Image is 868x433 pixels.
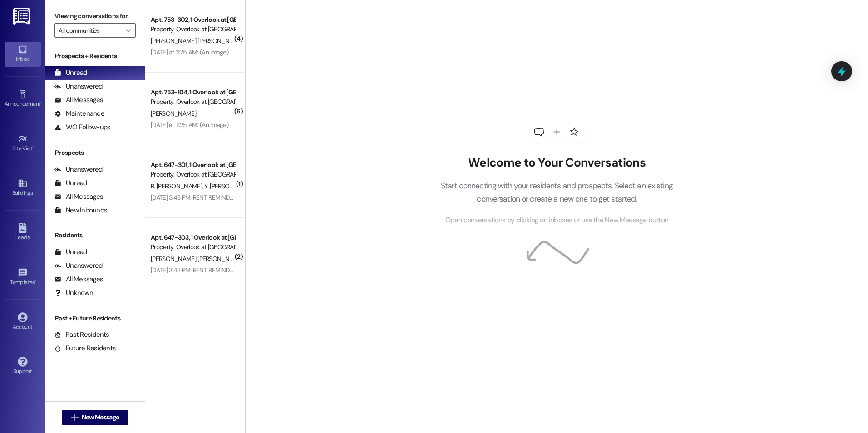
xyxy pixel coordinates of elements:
[427,179,686,205] p: Start connecting with your residents and prospects. Select an existing conversation or create a n...
[151,255,243,263] span: [PERSON_NAME] [PERSON_NAME]
[71,414,78,421] i: 
[54,288,93,298] div: Unknown
[33,144,34,150] span: •
[151,182,204,190] span: R. [PERSON_NAME]
[151,97,235,107] div: Property: Overlook at [GEOGRAPHIC_DATA]
[54,82,103,91] div: Unanswered
[54,261,103,271] div: Unanswered
[54,247,87,257] div: Unread
[151,37,243,45] span: [PERSON_NAME] [PERSON_NAME]
[45,231,145,240] div: Residents
[54,123,110,132] div: WO Follow-ups
[54,95,103,105] div: All Messages
[151,233,235,242] div: Apt. 647-303, 1 Overlook at [GEOGRAPHIC_DATA]
[45,314,145,323] div: Past + Future Residents
[54,165,103,174] div: Unanswered
[54,206,107,215] div: New Inbounds
[151,242,235,252] div: Property: Overlook at [GEOGRAPHIC_DATA]
[62,410,129,425] button: New Message
[5,131,41,156] a: Site Visit •
[35,278,36,284] span: •
[151,88,235,97] div: Apt. 753-104, 1 Overlook at [GEOGRAPHIC_DATA]
[5,310,41,334] a: Account
[5,42,41,66] a: Inbox
[54,9,136,23] label: Viewing conversations for
[204,182,255,190] span: Y. [PERSON_NAME]
[126,27,131,34] i: 
[151,160,235,170] div: Apt. 647-301, 1 Overlook at [GEOGRAPHIC_DATA]
[5,176,41,200] a: Buildings
[54,109,104,118] div: Maintenance
[54,275,103,284] div: All Messages
[151,170,235,179] div: Property: Overlook at [GEOGRAPHIC_DATA]
[59,23,121,38] input: All communities
[54,68,87,78] div: Unread
[427,156,686,170] h2: Welcome to Your Conversations
[54,344,116,353] div: Future Residents
[151,48,228,56] div: [DATE] at 11:25 AM: (An Image)
[151,109,196,118] span: [PERSON_NAME]
[5,354,41,379] a: Support
[82,413,119,422] span: New Message
[45,148,145,157] div: Prospects
[54,178,87,188] div: Unread
[54,330,109,340] div: Past Residents
[40,99,42,106] span: •
[445,215,668,226] span: Open conversations by clicking on inboxes or use the New Message button
[13,8,32,25] img: ResiDesk Logo
[151,25,235,34] div: Property: Overlook at [GEOGRAPHIC_DATA]
[54,192,103,202] div: All Messages
[151,121,228,129] div: [DATE] at 11:25 AM: (An Image)
[45,51,145,61] div: Prospects + Residents
[5,265,41,290] a: Templates •
[151,15,235,25] div: Apt. 753-302, 1 Overlook at [GEOGRAPHIC_DATA]
[5,220,41,245] a: Leads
